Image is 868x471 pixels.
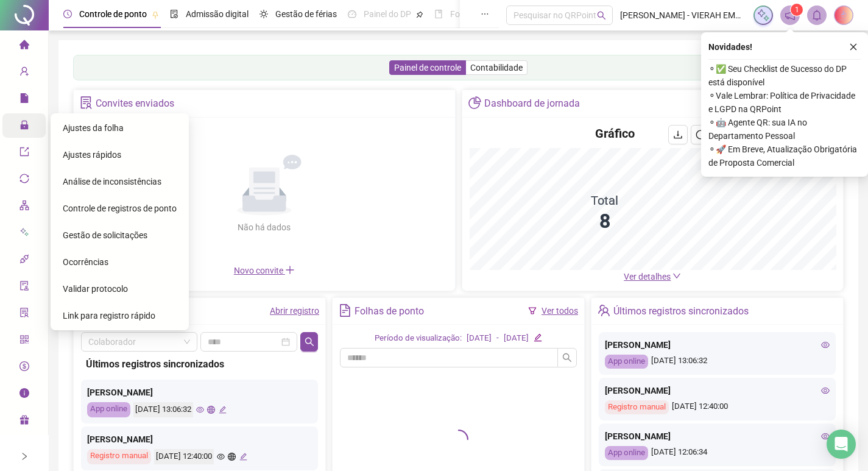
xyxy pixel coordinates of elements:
span: search [562,353,572,363]
span: apartment [19,195,29,219]
div: [DATE] 12:40:00 [154,449,214,464]
span: eye [821,386,830,395]
span: Ocorrências [63,257,108,267]
div: [DATE] 12:06:34 [605,446,830,460]
span: edit [239,453,247,461]
div: Últimos registros sincronizados [613,301,749,322]
span: close [849,43,858,51]
span: clock-circle [63,10,72,18]
span: eye [821,341,830,349]
span: Controle de ponto [79,9,147,19]
span: search [597,11,606,20]
span: api [19,249,29,273]
a: Abrir registro [270,306,319,316]
span: Link para registro rápido [63,311,155,320]
div: Registro manual [87,449,151,464]
span: file-text [339,304,351,317]
span: Novidades ! [708,40,752,54]
span: Controle de registros de ponto [63,204,177,213]
div: [PERSON_NAME] [605,430,830,443]
span: plus [285,265,295,275]
span: search [305,337,314,347]
span: solution [19,302,29,327]
span: lock [19,115,29,139]
div: Últimos registros sincronizados [86,356,313,372]
span: solution [80,96,93,109]
div: Período de visualização: [375,332,462,345]
span: notification [785,10,796,21]
div: [DATE] [467,332,492,345]
span: download [673,130,683,140]
span: ⚬ 🚀 Em Breve, Atualização Obrigatória de Proposta Comercial [708,143,861,169]
span: gift [19,409,29,434]
div: Convites enviados [96,93,174,114]
span: dollar [19,356,29,380]
span: ⚬ Vale Lembrar: Política de Privacidade e LGPD na QRPoint [708,89,861,116]
span: Gestão de solicitações [63,230,147,240]
span: eye [821,432,830,441]
div: - [496,332,499,345]
span: pie-chart [468,96,481,109]
div: App online [87,402,130,417]
span: global [207,406,215,414]
span: bell [811,10,822,21]
div: [DATE] 12:40:00 [605,400,830,414]
span: filter [528,306,537,315]
span: right [20,452,29,461]
div: Open Intercom Messenger [827,430,856,459]
div: [PERSON_NAME] [87,386,312,399]
div: [PERSON_NAME] [87,433,312,446]
span: dashboard [348,10,356,18]
div: [DATE] 13:06:32 [605,355,830,369]
span: down [672,272,681,280]
div: [PERSON_NAME] [605,338,830,352]
span: sun [259,10,268,18]
span: [PERSON_NAME] - VIERAH EMPORIO & RESTAURANTE LTDA [620,9,746,22]
img: 84367 [834,6,853,24]
span: home [19,34,29,58]
span: book [434,10,443,18]
span: Ajustes da folha [63,123,124,133]
span: audit [19,275,29,300]
span: ⚬ 🤖 Agente QR: sua IA no Departamento Pessoal [708,116,861,143]
div: Dashboard de jornada [484,93,580,114]
span: eye [196,406,204,414]
div: [DATE] [504,332,529,345]
a: Ver todos [542,306,578,316]
span: Admissão digital [186,9,249,19]
span: Ver detalhes [624,272,671,282]
span: Painel do DP [364,9,411,19]
span: Folha de pagamento [450,9,528,19]
div: [DATE] 13:06:32 [133,402,193,417]
h4: Gráfico [595,125,635,142]
div: Não há dados [208,221,320,234]
span: eye [217,453,225,461]
span: ellipsis [481,10,489,18]
div: [PERSON_NAME] [605,384,830,397]
span: 1 [795,5,799,14]
span: loading [449,430,468,449]
span: Ajustes rápidos [63,150,121,160]
span: info-circle [19,383,29,407]
span: sync [19,168,29,193]
span: Novo convite [234,266,295,275]
sup: 1 [791,4,803,16]
span: Contabilidade [470,63,523,73]
span: file-done [170,10,178,18]
span: team [598,304,610,317]
span: Análise de inconsistências [63,177,161,186]
a: Ver detalhes down [624,272,681,282]
span: edit [534,333,542,341]
span: Validar protocolo [63,284,128,294]
span: user-add [19,61,29,85]
div: App online [605,355,648,369]
span: edit [219,406,227,414]
span: pushpin [152,11,159,18]
span: pushpin [416,11,423,18]
span: qrcode [19,329,29,353]
span: reload [696,130,705,140]
span: export [19,141,29,166]
img: sparkle-icon.fc2bf0ac1784a2077858766a79e2daf3.svg [757,9,770,22]
span: global [228,453,236,461]
span: ⚬ ✅ Seu Checklist de Sucesso do DP está disponível [708,62,861,89]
